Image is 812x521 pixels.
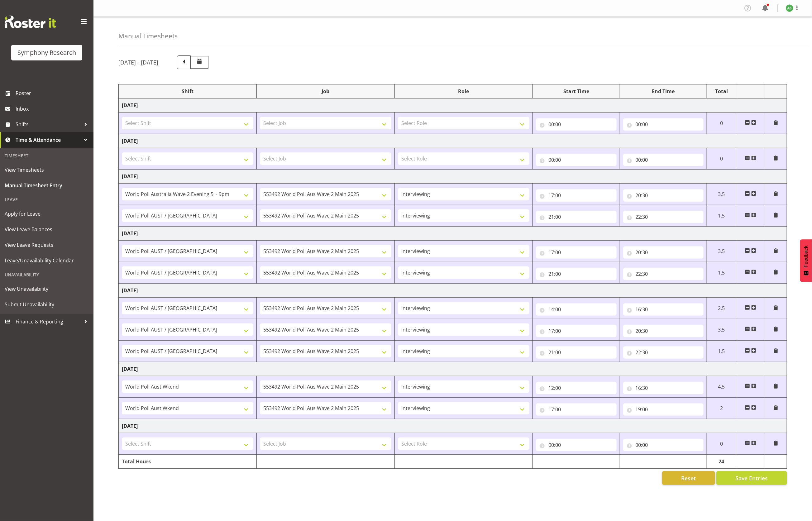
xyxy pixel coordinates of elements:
td: 3.5 [707,184,736,205]
input: Click to select... [623,189,704,202]
div: Shift [122,88,253,95]
input: Click to select... [623,346,704,359]
span: View Unavailability [5,284,89,294]
input: Click to select... [536,325,617,337]
span: Shifts [16,120,81,129]
a: Manual Timesheet Entry [2,178,92,193]
td: [DATE] [119,134,787,148]
input: Click to select... [623,154,704,166]
button: Reset [662,471,715,485]
a: Submit Unavailability [2,297,92,312]
td: Total Hours [119,455,257,469]
div: Timesheet [2,149,92,162]
td: [DATE] [119,362,787,376]
input: Click to select... [536,382,617,394]
span: Reset [681,474,696,482]
td: 4.5 [707,376,736,398]
span: Time & Attendance [16,135,81,145]
div: Start Time [536,88,617,95]
div: Job [260,88,391,95]
div: Role [398,88,529,95]
td: [DATE] [119,170,787,184]
td: [DATE] [119,419,787,433]
td: 1.5 [707,341,736,362]
input: Click to select... [623,439,704,451]
span: Manual Timesheet Entry [5,181,89,190]
span: Inbox [16,104,90,113]
span: View Leave Requests [5,240,89,250]
td: 3.5 [707,241,736,262]
a: Leave/Unavailability Calendar [2,253,92,268]
td: 0 [707,112,736,134]
td: 1.5 [707,262,736,284]
span: Submit Unavailability [5,300,89,309]
div: End Time [623,88,704,95]
span: Leave/Unavailability Calendar [5,256,89,265]
div: Leave [2,193,92,206]
h4: Manual Timesheets [118,32,178,40]
td: 0 [707,433,736,455]
input: Click to select... [536,303,617,316]
input: Click to select... [623,246,704,259]
input: Click to select... [623,211,704,223]
button: Save Entries [716,471,787,485]
span: Apply for Leave [5,209,89,218]
a: View Leave Balances [2,222,92,237]
span: View Timesheets [5,165,89,174]
td: [DATE] [119,284,787,298]
span: Save Entries [735,474,768,482]
span: Roster [16,88,90,98]
img: ange-steiger11422.jpg [786,4,793,12]
td: 2 [707,398,736,419]
td: 1.5 [707,205,736,227]
input: Click to select... [623,403,704,416]
input: Click to select... [536,118,617,131]
h5: [DATE] - [DATE] [118,59,158,66]
td: [DATE] [119,227,787,241]
input: Click to select... [623,303,704,316]
span: View Leave Balances [5,225,89,234]
input: Click to select... [623,325,704,337]
td: 24 [707,455,736,469]
td: 2.5 [707,298,736,319]
button: Feedback - Show survey [800,239,812,282]
td: 3.5 [707,319,736,341]
input: Click to select... [536,346,617,359]
input: Click to select... [536,154,617,166]
a: View Unavailability [2,281,92,297]
input: Click to select... [536,189,617,202]
input: Click to select... [536,403,617,416]
span: Finance & Reporting [16,317,81,326]
input: Click to select... [623,118,704,131]
input: Click to select... [536,211,617,223]
img: Rosterit website logo [5,16,56,28]
td: 0 [707,148,736,170]
span: Feedback [803,246,809,267]
div: Symphony Research [17,48,76,57]
a: View Leave Requests [2,237,92,253]
a: Apply for Leave [2,206,92,222]
td: [DATE] [119,98,787,112]
a: View Timesheets [2,162,92,178]
div: Total [710,88,733,95]
input: Click to select... [536,439,617,451]
input: Click to select... [536,268,617,280]
input: Click to select... [536,246,617,259]
input: Click to select... [623,382,704,394]
div: Unavailability [2,268,92,281]
input: Click to select... [623,268,704,280]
